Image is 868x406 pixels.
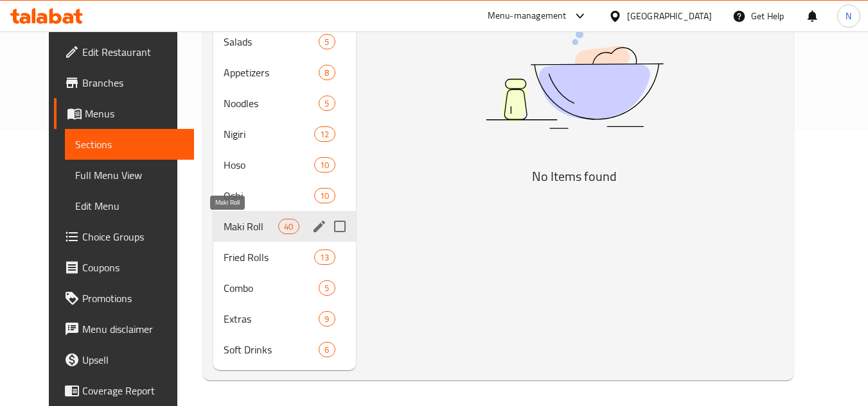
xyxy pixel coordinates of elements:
[82,260,184,275] span: Coupons
[65,160,194,190] a: Full Menu View
[65,190,194,221] a: Edit Menu
[54,344,194,375] a: Upsell
[224,219,278,234] span: Maki Roll
[85,106,184,121] span: Menus
[213,180,356,211] div: Oshi10
[213,242,356,273] div: Fried Rolls13
[213,334,356,365] div: Soft Drinks6
[315,190,334,202] span: 10
[488,8,567,24] div: Menu-management
[627,9,712,23] div: [GEOGRAPHIC_DATA]
[224,188,314,203] span: Oshi
[314,250,335,265] div: items
[319,313,334,325] span: 9
[224,311,319,326] span: Extras
[319,34,335,49] div: items
[310,217,329,236] button: edit
[314,157,335,173] div: items
[82,75,184,90] span: Branches
[846,9,851,23] span: N
[54,37,194,67] a: Edit Restaurant
[314,126,335,142] div: items
[319,282,334,294] span: 5
[224,34,319,49] span: Salads
[75,167,184,183] span: Full Menu View
[213,149,356,180] div: Hoso10
[82,383,184,398] span: Coverage Report
[54,375,194,406] a: Coverage Report
[314,188,335,203] div: items
[54,314,194,344] a: Menu disclaimer
[54,221,194,252] a: Choice Groups
[75,198,184,214] span: Edit Menu
[82,321,184,337] span: Menu disclaimer
[82,44,184,60] span: Edit Restaurant
[224,126,314,142] span: Nigiri
[213,57,356,88] div: Appetizers8
[319,97,334,110] span: 5
[213,303,356,334] div: Extras9
[75,137,184,152] span: Sections
[54,67,194,98] a: Branches
[82,352,184,368] span: Upsell
[278,219,299,234] div: items
[315,251,334,264] span: 13
[315,159,334,171] span: 10
[414,166,735,187] h5: No Items found
[54,98,194,129] a: Menus
[213,119,356,149] div: Nigiri12
[279,221,298,233] span: 40
[319,36,334,48] span: 5
[224,280,319,296] span: Combo
[54,283,194,314] a: Promotions
[319,342,335,357] div: items
[319,65,335,80] div: items
[82,291,184,306] span: Promotions
[82,229,184,244] span: Choice Groups
[54,252,194,283] a: Coupons
[319,67,334,79] span: 8
[319,280,335,296] div: items
[224,342,319,357] span: Soft Drinks
[213,88,356,119] div: Noodles5
[319,344,334,356] span: 6
[65,129,194,160] a: Sections
[213,211,356,242] div: Maki Roll40edit
[319,96,335,111] div: items
[213,26,356,57] div: Salads5
[315,128,334,140] span: 12
[224,157,314,173] span: Hoso
[224,96,319,111] span: Noodles
[224,65,319,80] span: Appetizers
[224,250,314,265] span: Fried Rolls
[213,273,356,303] div: Combo5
